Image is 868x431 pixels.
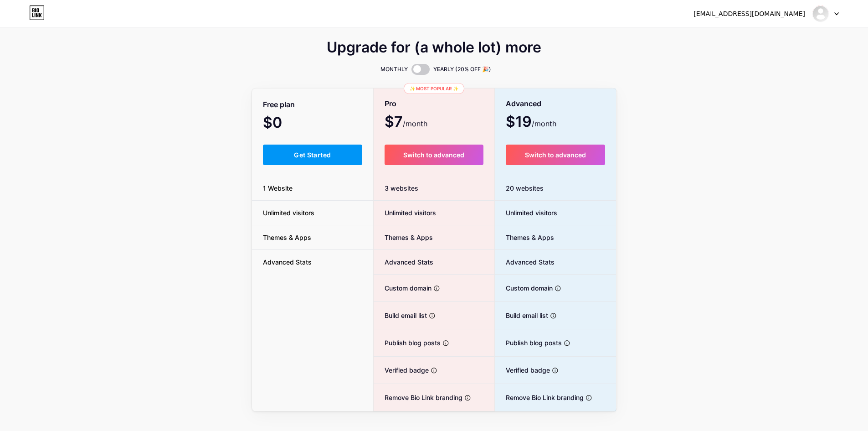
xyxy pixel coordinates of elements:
[495,176,616,201] div: 20 websites
[495,311,548,320] span: Build email list
[404,83,464,94] div: ✨ Most popular ✨
[263,117,307,130] span: $0
[252,183,303,193] span: 1 Website
[374,365,429,375] span: Verified badge
[506,145,606,165] button: Switch to advanced
[385,116,427,129] span: $7
[263,97,295,113] span: Free plan
[374,176,494,201] div: 3 websites
[495,365,550,375] span: Verified badge
[374,393,462,402] span: Remove Bio Link branding
[252,233,322,242] span: Themes & Apps
[532,118,556,129] span: /month
[403,118,427,129] span: /month
[374,283,431,293] span: Custom domain
[374,338,441,348] span: Publish blog posts
[374,208,436,218] span: Unlimited visitors
[525,151,586,159] span: Switch to advanced
[380,65,408,74] span: MONTHLY
[495,257,555,267] span: Advanced Stats
[374,257,433,267] span: Advanced Stats
[495,233,554,242] span: Themes & Apps
[693,9,805,19] div: [EMAIL_ADDRESS][DOMAIN_NAME]
[495,283,553,293] span: Custom domain
[812,5,829,22] img: jktpjkjamkessos
[263,145,363,165] button: Get Started
[495,393,584,402] span: Remove Bio Link branding
[374,311,427,320] span: Build email list
[252,208,325,218] span: Unlimited visitors
[506,116,556,129] span: $19
[327,42,541,53] span: Upgrade for (a whole lot) more
[403,151,464,159] span: Switch to advanced
[374,233,433,242] span: Themes & Apps
[495,338,562,348] span: Publish blog posts
[495,208,557,218] span: Unlimited visitors
[433,65,491,74] span: YEARLY (20% OFF 🎉)
[294,151,331,159] span: Get Started
[506,96,541,112] span: Advanced
[385,96,396,112] span: Pro
[385,145,483,165] button: Switch to advanced
[252,257,323,267] span: Advanced Stats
